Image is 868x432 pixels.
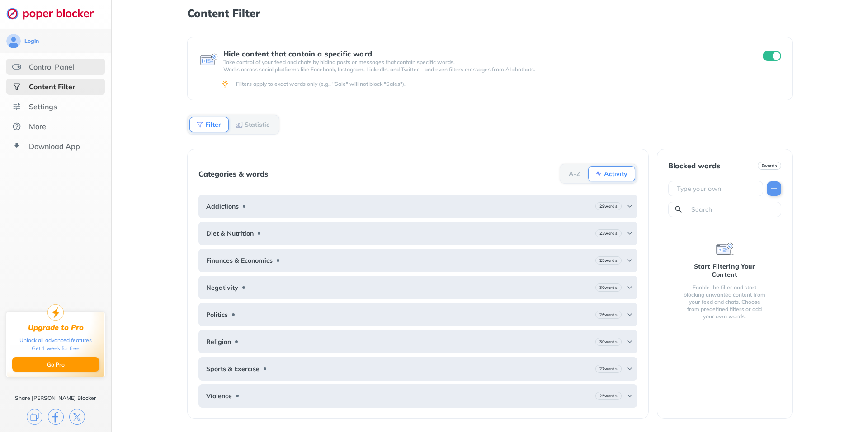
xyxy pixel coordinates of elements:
b: 25 words [599,393,617,399]
div: Categories & words [198,170,268,178]
div: Control Panel [29,62,74,71]
b: 26 words [599,311,617,318]
b: 23 words [599,230,617,237]
b: Religion [206,338,231,345]
b: Politics [206,311,228,318]
div: More [29,122,46,131]
div: Settings [29,102,57,111]
p: Take control of your feed and chats by hiding posts or messages that contain specific words. [223,59,746,66]
div: Get 1 week for free [32,344,80,353]
img: features.svg [12,62,21,71]
b: 25 words [599,257,617,264]
b: 30 words [599,284,617,291]
b: Statistic [245,122,269,127]
b: 30 words [599,339,617,345]
input: Search [690,205,777,214]
b: Violence [206,392,232,399]
b: 29 words [599,203,617,209]
b: Negativity [206,284,238,291]
img: social-selected.svg [12,82,21,91]
img: settings.svg [12,102,21,111]
b: 27 words [599,366,617,372]
b: A-Z [569,171,580,177]
div: Login [24,37,39,45]
b: Filter [205,122,221,127]
div: Start Filtering Your Content [683,262,767,279]
img: Filter [196,121,203,128]
img: x.svg [69,409,85,425]
div: Blocked words [668,162,720,170]
div: Filters apply to exact words only (e.g., "Sale" will not block "Sales"). [236,80,779,88]
img: avatar.svg [6,34,21,48]
p: Works across social platforms like Facebook, Instagram, LinkedIn, and Twitter – and even filters ... [223,66,746,73]
div: Upgrade to Pro [28,323,84,332]
div: Content Filter [29,82,75,91]
img: about.svg [12,122,21,131]
b: Diet & Nutrition [206,230,254,237]
b: Addictions [206,203,239,210]
img: Statistic [236,121,243,128]
img: Activity [595,170,602,177]
b: Activity [604,171,627,177]
h1: Content Filter [187,7,792,19]
img: upgrade-to-pro.svg [47,304,64,321]
b: Sports & Exercise [206,365,259,372]
img: download-app.svg [12,142,21,151]
input: Type your own [676,184,759,193]
div: Share [PERSON_NAME] Blocker [15,395,96,402]
div: Unlock all advanced features [19,336,92,344]
b: 0 words [762,163,777,169]
button: Go Pro [12,357,99,372]
img: logo-webpage.svg [6,7,104,20]
div: Enable the filter and start blocking unwanted content from your feed and chats. Choose from prede... [683,284,767,320]
div: Download App [29,142,80,151]
img: copy.svg [27,409,42,425]
img: facebook.svg [48,409,64,425]
div: Hide content that contain a specific word [223,50,746,58]
b: Finances & Economics [206,257,273,264]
